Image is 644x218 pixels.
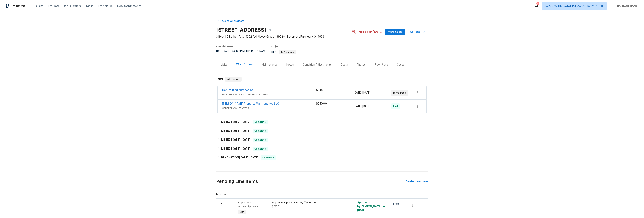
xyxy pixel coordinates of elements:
[216,45,233,48] span: Last Visit Date
[236,63,253,66] div: Work Orders
[238,205,259,208] span: Kitchen - Appliances
[253,147,267,151] span: Complete
[357,63,366,67] div: Photos
[375,63,388,67] div: Floor Plans
[216,173,405,190] h2: Pending Line Items
[359,30,383,34] span: Not seen [DATE]
[241,120,250,123] span: [DATE]
[388,30,402,34] span: Mark Seen
[36,4,43,8] span: Visits
[221,63,227,67] div: Visits
[393,91,407,95] span: In Progress
[261,156,275,160] span: Complete
[216,50,271,57] div: by [PERSON_NAME] [PERSON_NAME]
[362,105,370,108] span: [DATE]
[231,120,250,123] span: -
[216,50,224,52] span: [DATE]
[239,156,248,159] span: [DATE]
[545,4,598,8] span: [GEOGRAPHIC_DATA], [GEOGRAPHIC_DATA]
[216,192,428,196] span: Interior
[393,105,399,108] span: Paid
[253,129,267,133] span: Complete
[357,209,366,211] span: [DATE]
[216,73,428,85] div: BRN In Progress
[64,4,81,8] span: Work Orders
[241,129,250,132] span: [DATE]
[238,210,246,214] span: BRN
[536,2,539,6] div: 4
[216,28,266,32] h2: [STREET_ADDRESS]
[225,77,241,81] span: In Progress
[253,120,267,124] span: Complete
[231,129,250,132] span: -
[239,156,258,159] span: -
[216,117,428,126] div: LISTED [DATE]-[DATE]Complete
[362,91,370,94] span: [DATE]
[231,120,240,123] span: [DATE]
[357,201,385,211] span: Approved by [PERSON_NAME] on
[221,155,258,160] h6: RENOVATION
[262,63,277,67] div: Maintenance
[221,120,250,124] h6: LISTED
[354,91,370,95] span: -
[393,202,401,206] span: Draft
[316,102,327,105] span: $250.00
[216,153,428,162] div: RENOVATION [DATE]-[DATE]Complete
[216,144,428,153] div: LISTED [DATE]-[DATE]Complete
[98,4,113,8] span: Properties
[221,138,250,142] h6: LISTED
[238,201,251,204] span: Appliances
[616,4,638,8] span: [PERSON_NAME]
[271,51,296,53] span: BRN
[222,106,316,110] span: GENERAL_CONTRACTOR
[266,27,273,33] button: Copy Address
[272,205,280,208] span: $735.51
[217,77,223,82] h6: BRN
[354,105,362,108] span: [DATE]
[216,126,428,135] div: LISTED [DATE]-[DATE]Complete
[231,138,240,141] span: [DATE]
[241,138,250,141] span: [DATE]
[354,105,370,108] span: -
[410,30,425,34] span: Actions
[222,102,279,105] a: [PERSON_NAME] Property Maintenance LLC
[222,89,253,91] a: Centralized Purchasing
[397,63,404,67] div: Cases
[286,63,294,67] div: Notes
[220,200,237,217] div: ( )
[405,180,428,183] div: Create Line Item
[231,129,240,132] span: [DATE]
[221,147,250,151] h6: LISTED
[231,147,240,150] span: [DATE]
[216,35,352,39] span: 3 Beds | 2 Baths | Total: 1392 ft² | Above Grade: 1392 ft² | Basement Finished: N/A | 1998
[241,147,250,150] span: [DATE]
[13,4,25,8] span: Maestro
[216,19,252,23] a: Back to all projects
[253,138,267,142] span: Complete
[48,4,60,8] span: Projects
[221,129,250,133] h6: LISTED
[303,63,332,67] div: Condition Adjustments
[216,135,428,144] div: LISTED [DATE]-[DATE]Complete
[407,29,428,35] button: Actions
[222,93,316,96] span: PAINTING, APPLIANCE, CABINETS, OD_SELECT
[231,138,250,141] span: -
[231,147,250,150] span: -
[86,5,93,7] span: Tasks
[271,45,280,48] span: Project
[280,51,295,53] span: In Progress
[385,29,405,35] button: Mark Seen
[316,89,324,91] span: $0.00
[341,63,348,67] div: Costs
[249,156,258,159] span: [DATE]
[272,201,338,205] div: Appliances purchased by Opendoor
[117,4,141,8] span: Geo Assignments
[354,91,362,94] span: [DATE]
